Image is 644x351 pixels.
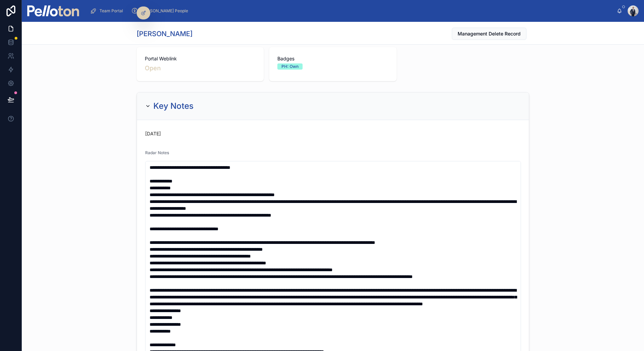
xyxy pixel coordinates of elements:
h1: [PERSON_NAME] [137,29,193,39]
a: [PERSON_NAME] People [129,5,193,17]
div: PH: Own [281,63,298,70]
span: Radar Notes [145,150,169,155]
span: Portal Weblink [145,55,256,62]
a: Open [145,64,161,72]
p: [DATE] [145,130,161,137]
span: Team Portal [99,8,123,14]
div: scrollable content [85,3,617,18]
button: Management Delete Record [452,28,526,40]
h2: Key Notes [153,101,194,112]
span: Management Delete Record [458,30,521,37]
span: [PERSON_NAME] People [141,8,188,14]
img: App logo [27,5,79,16]
span: Badges [277,55,388,62]
a: Team Portal [88,5,128,17]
